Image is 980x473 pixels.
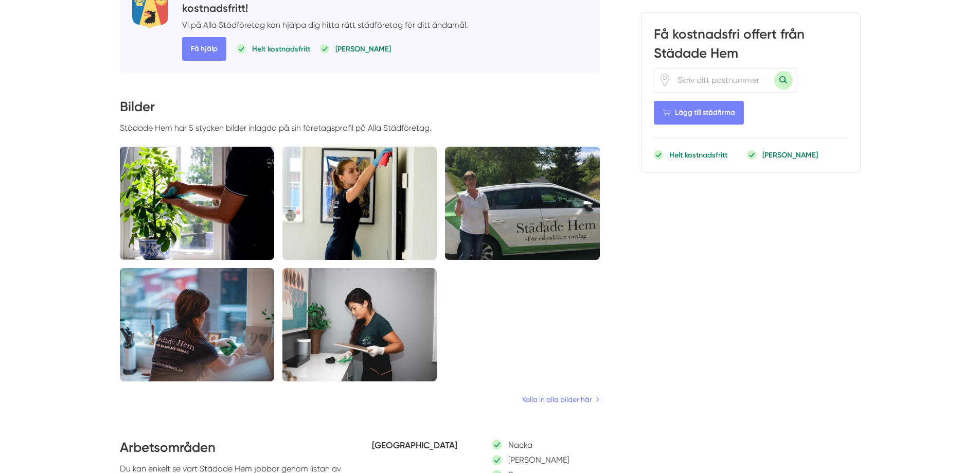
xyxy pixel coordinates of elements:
[445,147,599,260] img: Bild Städade Hem (Foton Lokalvårdare, Bild Städföretag)
[182,19,468,31] p: Vi på Alla Städföretag kan hjälpa dig hitta rätt städföretag för ditt ändamål.
[120,268,274,381] img: Bild Städade Hem (Foton Lokalvårdare, Bild Städföretag)
[671,68,774,92] input: Skriv ditt postnummer
[120,98,600,121] h3: Bilder
[658,74,671,86] svg: Pin / Karta
[252,44,310,54] p: Helt kostnadsfritt
[508,439,532,451] p: Nacka
[120,121,600,134] p: Städade Hem har 5 stycken bilder inlagda på sin företagsprofil på Alla Städföretag.
[282,147,437,260] img: Bild Städade Hem (Foton Lokalvårdare, Bild Städföretag)
[120,147,274,260] img: Bild Städade Hem (Foton Lokalvårdare, Bild Städföretag)
[182,37,226,61] span: Få hjälp
[654,101,744,125] : Lägg till städfirma
[522,394,600,405] a: Kolla in alla bilder här
[120,439,348,462] h3: Arbetsområden
[508,453,569,466] p: [PERSON_NAME]
[762,150,818,160] p: [PERSON_NAME]
[774,71,793,90] button: Sök med postnummer
[658,74,671,86] span: Klicka för att använda din position.
[372,439,467,455] h5: [GEOGRAPHIC_DATA]
[335,44,391,54] p: [PERSON_NAME]
[654,25,848,67] h3: Få kostnadsfri offert från Städade Hem
[282,268,437,381] img: Bild Städade Hem (Foton Lokalvårdare, Bild Städföretag)
[669,150,727,160] p: Helt kostnadsfritt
